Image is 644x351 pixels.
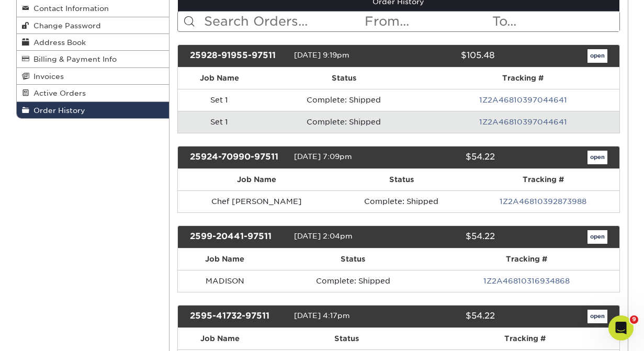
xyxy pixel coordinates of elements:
th: Job Name [178,67,261,89]
a: open [587,230,607,244]
span: 9 [630,315,638,324]
div: 25928-91955-97511 [182,49,294,63]
span: Billing & Payment Info [29,55,117,63]
div: $105.48 [391,49,503,63]
span: Order History [29,106,85,115]
input: Search Orders... [203,12,364,31]
span: [DATE] 2:04pm [294,232,353,240]
div: $54.22 [391,310,503,323]
a: open [587,151,607,164]
td: Complete: Shipped [272,270,434,292]
input: To... [491,12,619,31]
span: Address Book [29,38,86,47]
td: Complete: Shipped [335,190,468,212]
th: Tracking # [434,248,619,270]
a: 1Z2A46810397044641 [479,118,567,126]
a: Billing & Payment Info [17,51,170,67]
th: Tracking # [427,67,619,89]
span: [DATE] 4:17pm [294,311,350,320]
th: Job Name [178,328,262,349]
div: 2595-41732-97511 [182,310,294,323]
th: Status [272,248,434,270]
th: Tracking # [467,169,619,190]
th: Status [261,67,427,89]
td: Complete: Shipped [261,89,427,111]
th: Status [262,328,431,349]
td: Complete: Shipped [261,111,427,133]
td: Set 1 [178,111,261,133]
th: Tracking # [431,328,619,349]
th: Job Name [178,248,272,270]
td: Chef [PERSON_NAME] [178,190,335,212]
a: Active Orders [17,85,170,101]
div: $54.22 [391,151,503,164]
input: From... [364,12,491,31]
iframe: Intercom live chat [608,315,634,341]
a: Order History [17,102,170,118]
span: [DATE] 9:19pm [294,51,349,59]
th: Job Name [178,169,335,190]
div: 25924-70990-97511 [182,151,294,164]
a: 1Z2A46810392873988 [500,197,586,206]
div: $54.22 [391,230,503,244]
a: 1Z2A46810397044641 [479,96,567,104]
span: Contact Information [29,4,109,13]
a: 1Z2A46810316934868 [483,277,570,285]
th: Status [335,169,468,190]
a: Invoices [17,68,170,85]
span: [DATE] 7:09pm [294,152,352,161]
td: Set 1 [178,89,261,111]
a: Change Password [17,17,170,34]
a: Address Book [17,34,170,51]
a: open [587,49,607,63]
div: 2599-20441-97511 [182,230,294,244]
a: open [587,310,607,323]
td: MADISON [178,270,272,292]
span: Invoices [29,72,64,81]
span: Active Orders [29,89,86,97]
span: Change Password [29,21,101,30]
